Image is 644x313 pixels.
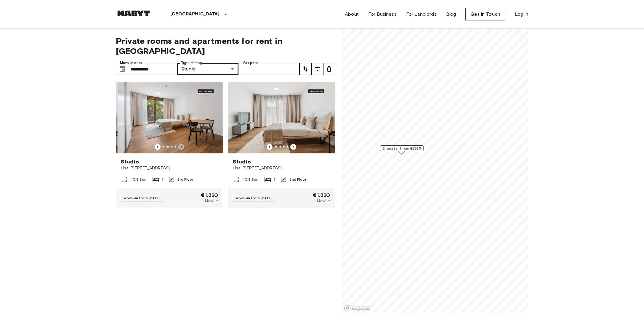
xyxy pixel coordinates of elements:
a: About [345,11,359,18]
span: 1 [274,177,275,182]
span: €1,320 [201,192,218,198]
a: For Landlords [406,11,437,18]
span: Lisa-[STREET_ADDRESS] [121,165,218,171]
button: tune [299,63,311,75]
a: Marketing picture of unit DE-01-491-204-001Previous imagePrevious imageStudioLisa-[STREET_ADDRESS... [228,82,335,208]
button: Previous image [155,144,161,150]
span: 40.3 Sqm [242,177,259,182]
span: 2 units from €1320 [383,146,421,151]
a: Get in Touch [465,8,505,20]
img: Marketing picture of unit DE-01-491-304-001 [118,82,224,153]
span: 1 [162,177,163,182]
img: Habyt [116,10,151,16]
label: Max price [242,60,258,65]
a: For Business [368,11,397,18]
a: Blog [446,11,456,18]
a: Log in [515,11,528,18]
span: 2nd Floor [289,177,306,182]
button: tune [323,63,335,75]
button: Previous image [267,144,273,150]
span: 40.3 Sqm [130,177,148,182]
label: Move-in date [120,60,142,65]
span: €1,320 [313,192,330,198]
button: Previous image [290,144,296,150]
img: Marketing picture of unit DE-01-491-204-001 [228,82,335,153]
span: Private rooms and apartments for rent in [GEOGRAPHIC_DATA] [116,36,335,56]
span: Monthly [205,198,218,203]
div: Map marker [380,145,424,155]
button: Choose date, selected date is 28 Sep 2025 [116,63,128,75]
span: Lisa-[STREET_ADDRESS] [233,165,330,171]
span: Move-in from [DATE] [236,196,273,200]
span: Monthly [317,198,330,203]
a: Mapbox logo [344,305,370,312]
div: Studio [177,63,238,75]
p: [GEOGRAPHIC_DATA] [170,11,220,18]
span: Studio [233,158,251,165]
span: Studio [121,158,139,165]
span: 3rd Floor [177,177,193,182]
button: Previous image [178,144,184,150]
label: Type of stay [181,60,202,65]
a: Marketing picture of unit DE-01-491-304-001Marketing picture of unit DE-01-491-304-001Previous im... [116,82,223,208]
span: Move-in from [DATE] [124,196,161,200]
button: tune [311,63,323,75]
